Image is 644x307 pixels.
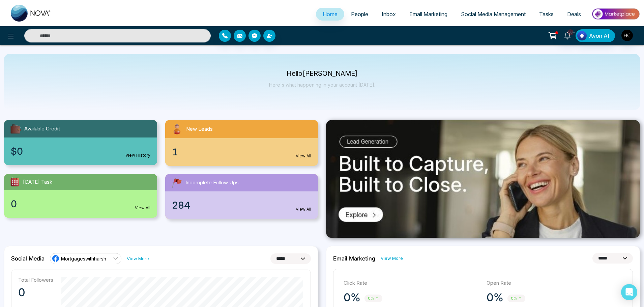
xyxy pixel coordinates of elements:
span: Home [323,11,338,18]
img: availableCredit.svg [9,123,22,135]
span: New Leads [186,125,213,133]
p: 0% [487,291,503,304]
img: . [326,120,640,238]
a: View All [135,205,150,211]
span: Email Marketing [409,11,447,18]
p: Total Followers [18,277,53,283]
img: followUps.svg [171,177,183,189]
a: View More [127,255,149,262]
span: [DATE] Task [23,178,52,186]
span: 10+ [567,29,574,35]
p: 0 [18,286,53,299]
h2: Social Media [11,255,45,262]
span: Incomplete Follow Ups [185,179,239,187]
a: Email Marketing [403,8,454,21]
span: Tasks [539,11,554,18]
a: View All [296,153,311,159]
a: View All [296,206,311,212]
p: Hello [PERSON_NAME] [269,71,375,76]
p: Click Rate [344,279,480,287]
img: todayTask.svg [9,177,20,187]
img: newLeads.svg [171,123,183,135]
p: 0% [344,291,360,304]
button: Avon AI [576,29,615,42]
a: People [344,8,375,21]
span: 0% [364,295,382,302]
span: People [351,11,368,18]
span: 284 [172,198,190,212]
span: Available Credit [24,125,60,133]
span: 0 [11,197,17,211]
p: Here's what happening in your account [DATE]. [269,82,375,88]
span: Deals [567,11,581,18]
a: Social Media Management [454,8,532,21]
span: Social Media Management [461,11,526,18]
a: Inbox [375,8,403,21]
img: Lead Flow [577,31,587,40]
span: Inbox [382,11,396,18]
h2: Email Marketing [333,255,375,262]
span: 1 [172,145,178,159]
span: 0% [507,295,525,302]
span: Mortgageswithharsh [61,255,106,262]
a: Home [316,8,344,21]
img: Market-place.gif [591,6,640,22]
p: Open Rate [487,279,623,287]
img: Nova CRM Logo [11,5,51,22]
span: Avon AI [589,32,609,40]
a: Deals [560,8,588,21]
a: New Leads1View All [161,120,322,166]
a: 10+ [559,29,576,41]
img: User Avatar [621,30,633,41]
a: View More [381,255,403,262]
span: $0 [11,144,23,158]
a: Tasks [532,8,560,21]
div: Open Intercom Messenger [621,284,637,300]
a: View History [125,152,150,158]
a: Incomplete Follow Ups284View All [161,174,322,219]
